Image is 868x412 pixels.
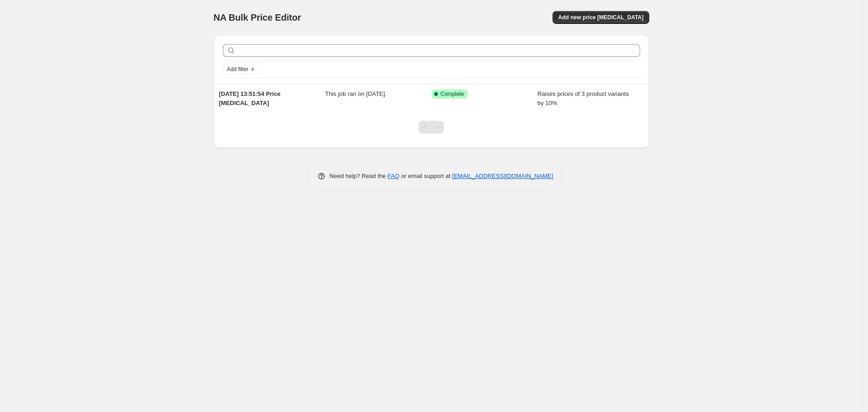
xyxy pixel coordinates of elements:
[419,121,444,134] nav: Pagination
[223,64,260,75] button: Add filter
[399,173,452,179] span: or email support at
[214,12,301,22] span: NA Bulk Price Editor
[537,90,629,106] span: Raises prices of 3 product variants by 10%
[553,11,649,24] button: Add new price [MEDICAL_DATA]
[219,90,281,106] span: [DATE] 13:51:54 Price [MEDICAL_DATA]
[558,14,643,21] span: Add new price [MEDICAL_DATA]
[441,90,464,98] span: Complete
[330,173,388,179] span: Need help? Read the
[227,66,249,73] span: Add filter
[387,173,399,179] a: FAQ
[452,173,553,179] a: [EMAIL_ADDRESS][DOMAIN_NAME]
[325,90,387,97] span: This job ran on [DATE].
